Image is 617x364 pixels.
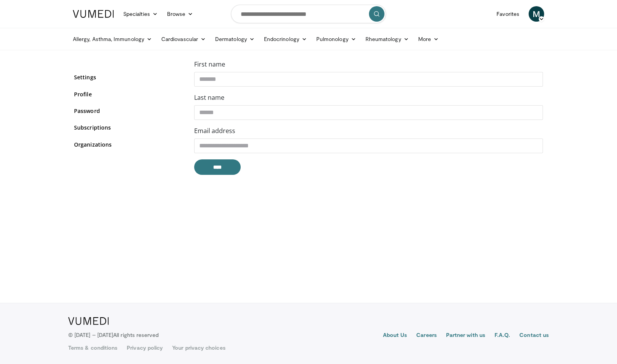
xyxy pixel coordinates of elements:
[68,317,109,325] img: VuMedi Logo
[119,6,162,22] a: Specialties
[495,331,510,340] a: F.A.Q.
[529,6,544,22] a: M
[157,31,210,47] a: Cardiovascular
[194,60,225,69] label: First name
[73,10,114,18] img: VuMedi Logo
[519,331,549,340] a: Contact us
[231,5,386,23] input: Search topics, interventions
[127,344,163,352] a: Privacy policy
[68,31,157,47] a: Allergy, Asthma, Immunology
[172,344,225,352] a: Your privacy choices
[312,31,361,47] a: Pulmonology
[68,331,159,339] p: © [DATE] – [DATE]
[74,123,183,132] a: Subscriptions
[492,6,524,22] a: Favorites
[113,332,159,338] span: All rights reserved
[210,31,259,47] a: Dermatology
[259,31,312,47] a: Endocrinology
[416,331,437,340] a: Careers
[361,31,414,47] a: Rheumatology
[74,73,183,81] a: Settings
[446,331,485,340] a: Partner with us
[74,90,183,98] a: Profile
[194,126,235,135] label: Email address
[414,31,443,47] a: More
[162,6,198,22] a: Browse
[383,331,407,340] a: About Us
[74,140,183,149] a: Organizations
[68,344,117,352] a: Terms & conditions
[194,93,224,102] label: Last name
[74,107,183,115] a: Password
